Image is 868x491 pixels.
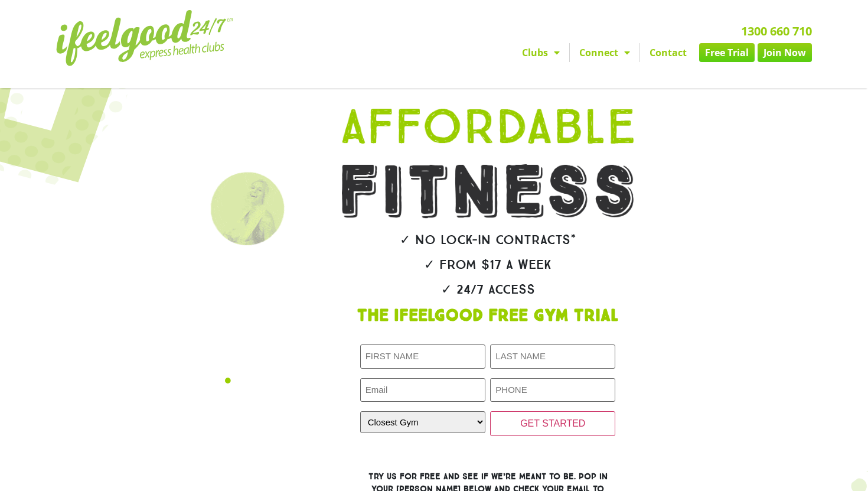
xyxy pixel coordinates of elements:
[305,258,670,271] h2: ✓ From $17 a week
[360,344,485,369] input: FIRST NAME
[741,23,812,39] a: 1300 660 710
[640,43,696,62] a: Contact
[325,43,812,62] nav: Menu
[758,43,812,62] a: Join Now
[513,43,569,62] a: Clubs
[305,283,670,296] h2: ✓ 24/7 Access
[360,378,485,402] input: Email
[570,43,639,62] a: Connect
[490,378,615,402] input: PHONE
[305,308,670,324] h1: The IfeelGood Free Gym Trial
[490,344,615,369] input: LAST NAME
[490,411,615,436] input: GET STARTED
[305,233,670,246] h2: ✓ No lock-in contracts*
[699,43,755,62] a: Free Trial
